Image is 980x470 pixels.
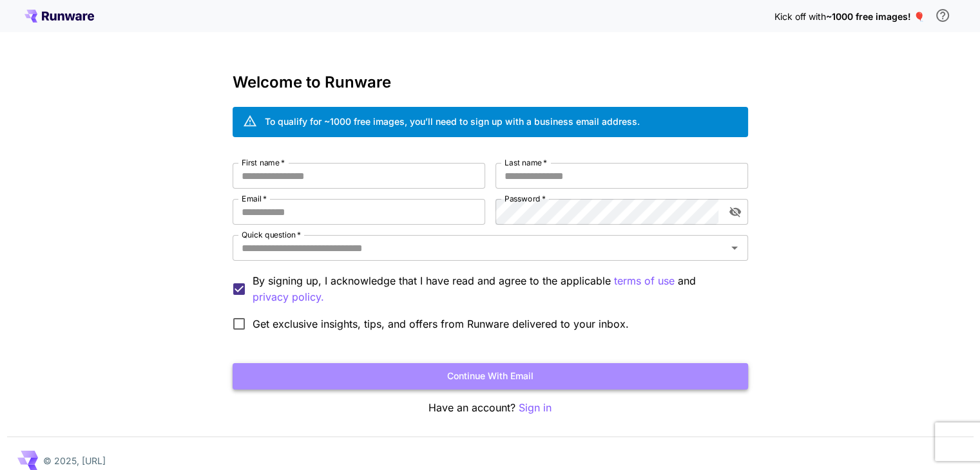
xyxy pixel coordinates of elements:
p: By signing up, I acknowledge that I have read and agree to the applicable and [253,273,738,305]
button: Continue with email [233,363,748,390]
label: First name [242,157,285,168]
span: Get exclusive insights, tips, and offers from Runware delivered to your inbox. [253,316,629,332]
p: Have an account? [233,400,748,416]
div: To qualify for ~1000 free images, you’ll need to sign up with a business email address. [265,115,640,128]
span: ~1000 free images! 🎈 [826,11,925,22]
span: Kick off with [774,11,826,22]
p: privacy policy. [253,289,324,305]
h3: Welcome to Runware [233,73,748,91]
p: terms of use [614,273,675,289]
button: By signing up, I acknowledge that I have read and agree to the applicable and privacy policy. [614,273,675,289]
button: By signing up, I acknowledge that I have read and agree to the applicable terms of use and [253,289,324,305]
button: Open [725,239,744,257]
p: © 2025, [URL] [43,454,106,467]
button: Sign in [519,400,552,416]
button: In order to qualify for free credit, you need to sign up with a business email address and click ... [930,3,956,28]
label: Last name [504,157,547,168]
label: Password [504,193,546,204]
label: Email [242,193,267,204]
button: toggle password visibility [724,200,747,223]
label: Quick question [242,229,301,240]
